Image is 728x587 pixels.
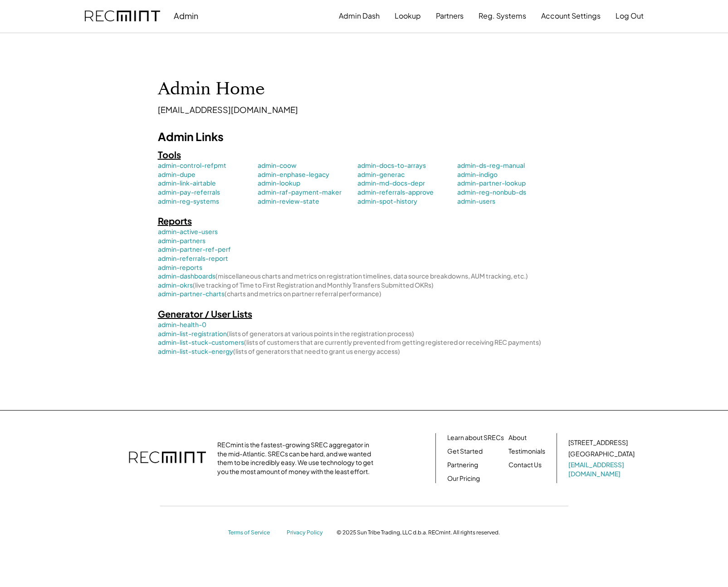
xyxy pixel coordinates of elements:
font: (lists of generators that need to grant us energy access) [233,347,400,355]
div: [GEOGRAPHIC_DATA] [568,450,635,459]
div: © 2025 Sun Tribe Trading, LLC d.b.a. RECmint. All rights reserved. [337,529,500,536]
a: admin-health-0 [158,320,258,329]
a: About [508,433,527,442]
a: admin-dupe [158,170,258,179]
button: Log Out [616,7,644,25]
a: admin-link-airtable [158,179,258,188]
div: Admin [174,10,198,21]
a: admin-review-state [258,197,357,206]
a: admin-spot-history [357,197,457,206]
a: admin-lookup [258,179,357,188]
a: Get Started [447,447,483,456]
font: (lists of customers that are currently prevented from getting registered or receiving REC payments) [244,338,541,346]
h5: Tools [158,148,181,161]
div: [EMAIL_ADDRESS][DOMAIN_NAME] [158,104,298,125]
a: admin-okrs(live tracking of Time to First Registration and Monthly Transfers Submitted OKRs) [158,281,566,290]
a: admin-docs-to-arrays [357,161,457,170]
font: (live tracking of Time to First Registration and Monthly Transfers Submitted OKRs) [193,281,434,289]
a: admin-md-docs-depr [357,179,457,188]
button: Reg. Systems [479,7,526,25]
a: admin-partner-ref-perf [158,245,258,254]
a: admin-coow [258,161,357,170]
img: recmint-logotype%403x.png [129,442,206,474]
a: admin-generac [357,170,457,179]
a: Learn about SRECs [447,433,504,442]
h5: Generator / User Lists [158,308,252,320]
font: (lists of generators at various points in the registration process) [227,329,414,338]
a: Testimonials [508,447,545,456]
a: admin-partner-lookup [457,179,557,188]
a: admin-list-registration(lists of generators at various points in the registration process) [158,329,566,338]
a: admin-users [457,197,557,206]
a: admin-reg-nonbub-ds [457,188,557,197]
h5: Reports [158,215,192,227]
a: Privacy Policy [287,529,327,537]
a: admin-referrals-approve [357,188,457,197]
a: [EMAIL_ADDRESS][DOMAIN_NAME] [568,460,636,478]
a: admin-partners [158,236,258,245]
h4: Admin Links [158,129,224,144]
button: Account Settings [541,7,601,25]
button: Admin Dash [339,7,380,25]
a: admin-enphase-legacy [258,170,357,179]
a: admin-control-refpmt [158,161,258,170]
font: (miscellaneous charts and metrics on registration timelines, data source breakdowns, AUM tracking... [215,272,528,280]
img: recmint-logotype%403x.png [85,10,160,22]
a: Terms of Service [228,529,278,537]
a: admin-active-users [158,227,258,236]
a: admin-referrals-report [158,254,258,263]
font: (charts and metrics on partner referral performance) [225,289,381,298]
button: Lookup [395,7,421,25]
a: admin-pay-referrals [158,188,258,197]
a: admin-list-stuck-energy(lists of generators that need to grant us energy access) [158,347,566,356]
a: admin-dashboards(miscellaneous charts and metrics on registration timelines, data source breakdow... [158,272,566,281]
a: admin-list-stuck-customers(lists of customers that are currently prevented from getting registere... [158,338,566,347]
div: RECmint is the fastest-growing SREC aggregator in the mid-Atlantic. SRECs can be hard, and we wan... [217,440,378,476]
a: admin-reports [158,263,258,272]
a: admin-reg-systems [158,197,258,206]
a: Partnering [447,460,478,470]
a: Contact Us [508,460,542,470]
a: admin-ds-reg-manual [457,161,557,170]
a: admin-partner-charts(charts and metrics on partner referral performance) [158,289,566,298]
div: [STREET_ADDRESS] [568,438,628,447]
a: admin-raf-payment-maker [258,188,357,197]
button: Partners [436,7,464,25]
h1: Admin Home [158,78,265,100]
a: Our Pricing [447,474,480,483]
a: admin-indigo [457,170,557,179]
